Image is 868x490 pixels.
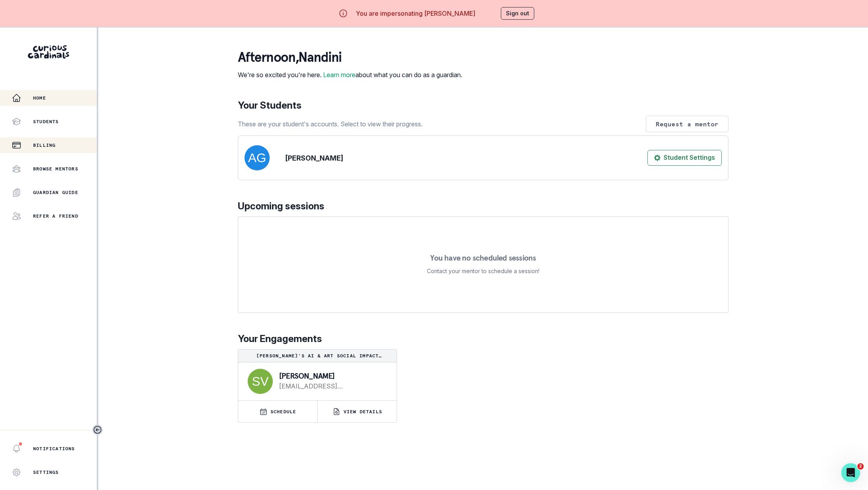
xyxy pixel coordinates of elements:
[270,409,296,415] p: SCHEDULE
[33,213,78,219] p: Refer a friend
[238,70,462,80] p: We're so excited you're here. about what you can do as a guardian.
[33,189,78,196] p: Guardian Guide
[279,372,384,380] p: [PERSON_NAME]
[344,409,382,415] p: VIEW DETAILS
[28,45,69,59] img: Curious Cardinals Logo
[33,469,59,475] p: Settings
[501,7,534,20] button: Sign out
[647,150,722,166] button: Student Settings
[238,119,423,129] p: These are your student's accounts. Select to view their progress.
[33,118,59,125] p: Students
[92,425,103,435] button: Toggle sidebar
[427,266,539,276] p: Contact your mentor to schedule a session!
[248,369,273,394] img: svg
[238,199,728,213] p: Upcoming sessions
[33,166,78,172] p: Browse Mentors
[279,381,384,391] a: [EMAIL_ADDRESS][DOMAIN_NAME]
[318,401,397,422] button: VIEW DETAILS
[238,332,728,346] p: Your Engagements
[285,153,343,163] p: [PERSON_NAME]
[33,95,46,101] p: Home
[356,9,475,18] p: You are impersonating [PERSON_NAME]
[323,71,355,79] a: Learn more
[857,463,864,470] span: 2
[238,401,317,422] button: SCHEDULE
[841,463,860,482] iframe: Intercom live chat
[646,116,728,132] button: Request a mentor
[430,254,536,262] p: You have no scheduled sessions
[238,98,728,113] p: Your Students
[238,50,462,65] p: afternoon , Nandini
[33,142,55,148] p: Billing
[245,145,270,170] img: svg
[33,446,75,452] p: Notifications
[241,353,394,359] p: [PERSON_NAME]'s AI & Art Social Impact Organization Passion Project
